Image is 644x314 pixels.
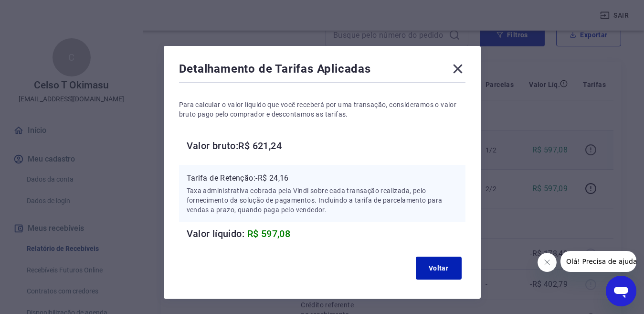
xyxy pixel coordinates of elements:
[187,226,465,241] h6: Valor líquido:
[6,7,80,14] span: Olá! Precisa de ajuda?
[416,257,462,280] button: Voltar
[179,100,465,119] p: Para calcular o valor líquido que você receberá por uma transação, consideramos o valor bruto pag...
[187,173,458,184] p: Tarifa de Retenção: -R$ 24,16
[606,276,636,306] iframe: Botão para abrir a janela de mensagens
[187,138,465,153] h6: Valor bruto: R$ 621,24
[179,61,465,80] div: Detalhamento de Tarifas Aplicadas
[247,228,291,239] span: R$ 597,08
[560,251,636,272] iframe: Mensagem da empresa
[538,253,557,272] iframe: Fechar mensagem
[187,186,458,215] p: Taxa administrativa cobrada pela Vindi sobre cada transação realizada, pelo fornecimento da soluç...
